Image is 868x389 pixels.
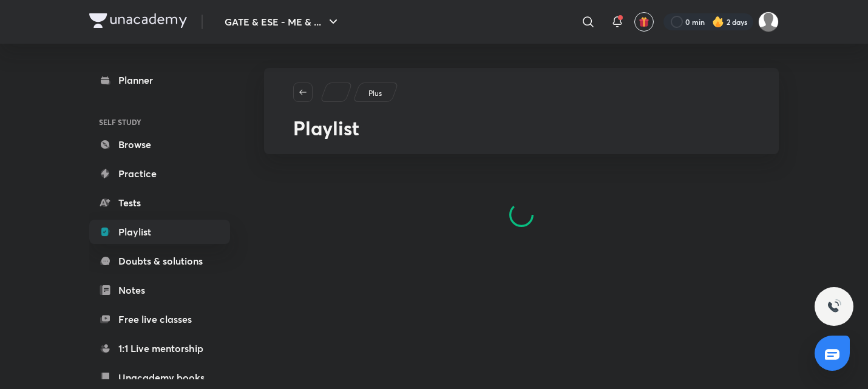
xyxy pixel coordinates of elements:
a: Planner [89,68,230,92]
a: Doubts & solutions [89,249,230,273]
a: Practice [89,161,230,186]
a: Tests [89,191,230,215]
a: Free live classes [89,307,230,331]
button: avatar [634,12,654,32]
img: Company Logo [89,13,187,28]
span: Playlist [293,115,359,141]
img: Manasi Raut [758,12,779,32]
a: Playlist [89,220,230,244]
h6: SELF STUDY [89,112,230,132]
a: 1:1 Live mentorship [89,336,230,360]
a: Company Logo [89,13,187,31]
a: Notes [89,278,230,302]
a: Browse [89,132,230,157]
img: avatar [639,16,649,27]
a: Plus [367,88,384,99]
button: GATE & ESE - ME & ... [217,10,348,34]
p: Plus [368,88,382,99]
img: ttu [827,299,841,314]
img: streak [712,16,724,28]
